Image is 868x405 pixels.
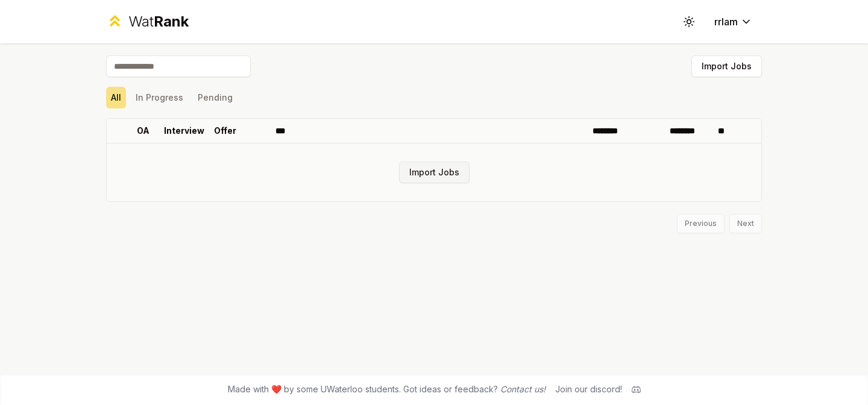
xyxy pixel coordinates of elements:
div: Wat [128,12,189,31]
span: Made with ❤️ by some UWaterloo students. Got ideas or feedback? [228,383,546,395]
a: WatRank [106,12,189,31]
button: Pending [193,87,237,108]
button: rrlam [705,11,762,33]
button: Import Jobs [399,162,470,183]
button: In Progress [131,87,188,108]
button: All [106,87,126,108]
button: Import Jobs [691,55,762,77]
span: rrlam [714,14,738,29]
span: Rank [154,13,189,30]
p: OA [137,125,149,137]
p: Offer [214,125,236,137]
a: Contact us! [500,384,546,394]
p: Interview [164,125,204,137]
div: Join our discord! [555,383,622,395]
